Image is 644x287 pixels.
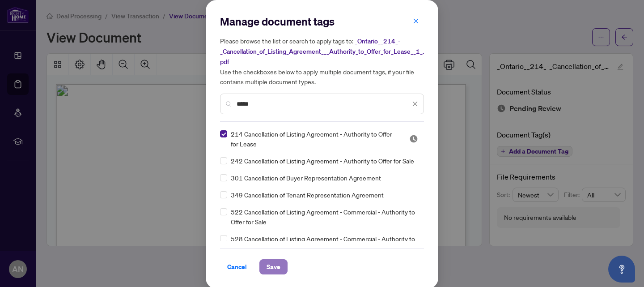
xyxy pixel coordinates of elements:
[608,256,635,283] button: Open asap
[267,260,280,274] span: Save
[413,18,419,24] span: close
[231,156,414,166] span: 242 Cancellation of Listing Agreement - Authority to Offer for Sale
[231,190,384,200] span: 349 Cancellation of Tenant Representation Agreement
[227,260,247,274] span: Cancel
[220,14,424,29] h2: Manage document tags
[220,36,424,86] h5: Please browse the list or search to apply tags to: Use the checkboxes below to apply multiple doc...
[259,259,288,274] button: Save
[409,134,418,143] span: Pending Review
[231,207,419,227] span: 522 Cancellation of Listing Agreement - Commercial - Authority to Offer for Sale
[412,101,418,107] span: close
[220,37,424,66] span: _Ontario__214_-_Cancellation_of_Listing_Agreement___Authority_to_Offer_for_Lease__1_.pdf
[231,234,419,253] span: 528 Cancellation of Listing Agreement - Commercial - Authority to Offer for Lease
[220,259,254,274] button: Cancel
[231,129,398,149] span: 214 Cancellation of Listing Agreement - Authority to Offer for Lease
[409,134,418,143] img: status
[231,173,381,183] span: 301 Cancellation of Buyer Representation Agreement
